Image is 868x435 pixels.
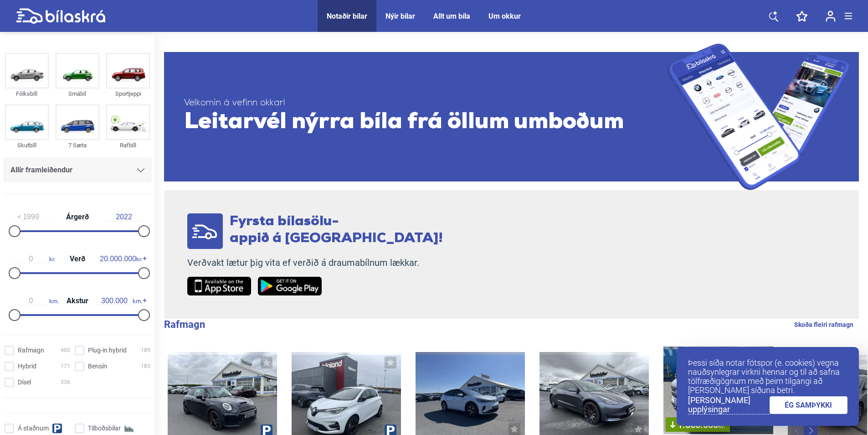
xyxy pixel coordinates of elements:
[187,257,443,269] p: Verðvakt lætur þig vita ef verðið á draumabílnum lækkar.
[327,12,367,21] a: Notaðir bílar
[5,88,49,99] div: Fólksbíll
[18,362,36,371] span: Hybrid
[670,420,725,430] span: 1.000.000
[230,215,443,246] span: Fyrsta bílasölu- appið á [GEOGRAPHIC_DATA]!
[688,396,770,414] a: [PERSON_NAME] upplýsingar
[106,88,150,99] div: Sportjeppi
[13,297,59,305] span: km.
[13,255,55,263] span: kr.
[184,98,668,109] span: Velkomin á vefinn okkar!
[56,140,99,150] div: 7 Sæta
[184,109,668,136] span: Leitarvél nýrra bíla frá öllum umboðum
[164,319,205,330] b: Rafmagn
[488,12,521,21] a: Um okkur
[88,424,121,433] span: Tilboðsbílar
[770,396,848,414] a: ÉG SAMÞYKKI
[106,140,150,150] div: Rafbíll
[433,12,470,21] a: Allt um bíla
[688,358,847,395] p: Þessi síða notar fótspor (e. cookies) vegna nauðsynlegrar virkni hennar og til að safna tölfræðig...
[141,362,150,371] span: 183
[67,255,87,263] span: Verð
[164,43,859,190] a: Velkomin á vefinn okkar!Leitarvél nýrra bíla frá öllum umboðum
[385,12,415,21] a: Nýir bílar
[5,140,49,150] div: Skutbíll
[10,164,72,176] span: Allir framleiðendur
[61,346,70,355] span: 400
[794,319,853,331] a: Skoða fleiri rafmagn
[88,346,127,355] span: Plug-in hybrid
[18,424,49,433] span: Á staðnum
[56,88,99,99] div: Smábíl
[18,378,31,387] span: Dísel
[826,10,836,22] img: user-login.svg
[96,297,142,305] span: km.
[61,362,70,371] span: 171
[64,297,91,305] span: Akstur
[64,213,91,221] span: Árgerð
[88,362,107,371] span: Bensín
[18,346,44,355] span: Rafmagn
[141,346,150,355] span: 189
[100,255,142,263] span: kr.
[61,378,70,387] span: 336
